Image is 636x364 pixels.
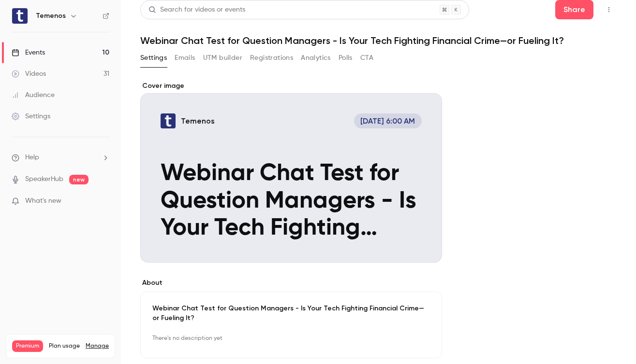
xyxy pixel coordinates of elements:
iframe: Noticeable Trigger [98,197,109,206]
a: Manage [86,342,109,350]
span: new [69,175,89,184]
span: Plan usage [49,342,80,350]
button: CTA [360,50,373,66]
div: Settings [12,112,50,121]
button: Emails [175,50,195,66]
div: Videos [12,69,46,79]
span: Premium [12,340,43,352]
p: Webinar Chat Test for Question Managers - Is Your Tech Fighting Financial Crime—or Fueling It? [152,304,430,323]
label: Cover image [140,81,442,91]
li: help-dropdown-opener [12,153,109,163]
section: Cover image [140,81,442,263]
span: What's new [25,196,61,206]
h6: Temenos [36,11,66,21]
button: UTM builder [203,50,242,66]
img: Temenos [12,8,28,24]
button: Analytics [301,50,331,66]
div: Events [12,48,45,57]
button: Settings [140,50,167,66]
p: There's no description yet [152,331,430,346]
div: Audience [12,90,55,100]
button: Polls [339,50,353,66]
label: About [140,278,442,288]
a: SpeakerHub [25,174,63,184]
h1: Webinar Chat Test for Question Managers - Is Your Tech Fighting Financial Crime—or Fueling It? [140,35,617,46]
button: Registrations [250,50,293,66]
div: Search for videos or events [148,5,245,15]
span: Help [25,153,39,163]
